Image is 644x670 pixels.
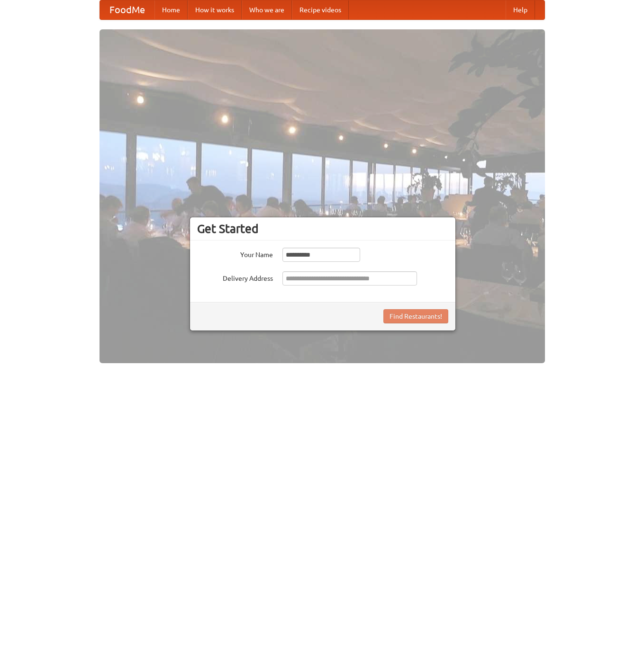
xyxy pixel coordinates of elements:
[197,222,448,236] h3: Get Started
[292,0,349,19] a: Recipe videos
[154,0,188,19] a: Home
[242,0,292,19] a: Who we are
[197,271,273,283] label: Delivery Address
[188,0,242,19] a: How it works
[100,0,154,19] a: FoodMe
[383,309,448,323] button: Find Restaurants!
[506,0,535,19] a: Help
[197,248,273,259] label: Your Name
